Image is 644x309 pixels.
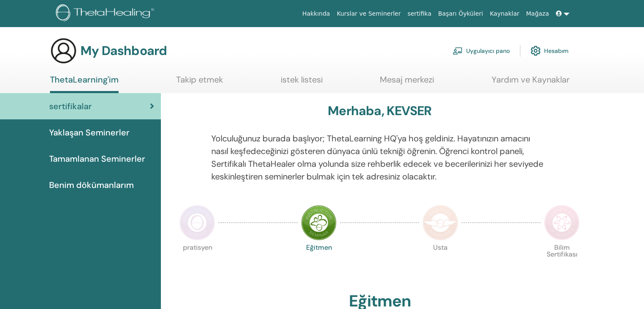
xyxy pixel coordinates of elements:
span: Yaklaşan Seminerler [49,126,130,139]
a: Hakkında [299,6,334,22]
span: Tamamlanan Seminerler [49,152,145,165]
a: ThetaLearning'im [50,74,119,93]
a: Kurslar ve Seminerler [333,6,404,22]
a: Yardım ve Kaynaklar [492,74,569,91]
a: Uygulayıcı pano [453,41,510,60]
p: Eğitmen [301,244,337,280]
a: sertifika [404,6,434,22]
span: Benim dökümanlarım [49,179,134,191]
span: sertifikalar [49,100,92,113]
img: logo.png [56,4,157,23]
img: chalkboard-teacher.svg [453,47,463,55]
a: Başarı Öyküleri [435,6,486,22]
img: generic-user-icon.jpg [50,37,77,64]
a: Hesabım [531,41,569,60]
img: Instructor [301,205,337,240]
h3: My Dashboard [80,43,167,58]
img: Practitioner [180,205,215,240]
img: Certificate of Science [544,205,580,240]
a: Takip etmek [176,74,223,91]
p: Usta [423,244,458,280]
p: Yolculuğunuz burada başlıyor; ThetaLearning HQ'ya hoş geldiniz. Hayatınızın amacını nasıl keşfede... [211,132,548,183]
a: Kaynaklar [486,6,523,22]
p: Bilim Sertifikası [544,244,580,280]
img: cog.svg [531,44,541,58]
p: pratisyen [180,244,215,280]
a: Mesaj merkezi [380,74,434,91]
a: istek listesi [281,74,323,91]
img: Master [423,205,458,240]
h3: Merhaba, KEVSER [328,103,431,119]
a: Mağaza [522,6,552,22]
